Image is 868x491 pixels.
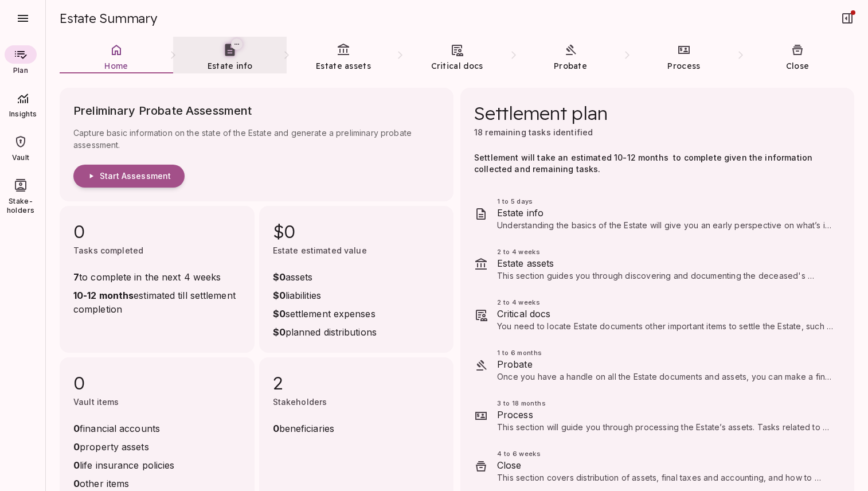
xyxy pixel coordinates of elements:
span: Estate info [497,206,836,220]
span: Start Assessment [100,171,171,181]
strong: 0 [73,459,80,471]
div: 2 to 4 weeksEstate assetsThis section guides you through discovering and documenting the deceased... [460,239,854,290]
span: This section will guide you through processing the Estate’s assets. Tasks related to your specifi... [497,422,834,455]
div: 1 to 6 monthsProbateOnce you have a handle on all the Estate documents and assets, you can make a... [460,340,854,391]
span: 3 to 18 months [497,399,836,408]
span: Estate assets [497,256,836,270]
span: Estate assets [316,61,371,71]
span: Insights [2,110,44,119]
span: Critical docs [497,307,836,321]
span: beneficiaries [273,422,334,435]
span: Preliminary Probate Assessment [73,102,440,127]
div: 0Tasks completed7to complete in the next 4 weeks10-12 monthsestimated till settlement completion [60,206,255,353]
span: Capture basic information on the state of the Estate and generate a preliminary probate assessment. [73,127,440,151]
span: Estate estimated value [273,246,367,255]
span: Plan [13,66,28,75]
button: Start Assessment [73,165,185,188]
span: Process [497,408,836,422]
span: 1 to 6 months [497,348,836,357]
span: planned distributions [273,325,377,339]
span: 18 remaining tasks identified [474,127,593,137]
span: Once you have a handle on all the Estate documents and assets, you can make a final determination... [497,372,834,439]
span: liabilities [273,289,377,302]
strong: $0 [273,326,286,338]
span: Settlement plan [474,102,607,124]
span: 0 [73,371,241,394]
span: Home [104,61,128,71]
span: assets [273,270,377,284]
span: 0 [73,220,241,243]
strong: 0 [73,478,80,489]
span: 1 to 5 days [497,197,836,206]
span: Close [497,458,836,472]
strong: $0 [273,290,286,301]
span: Estate Summary [60,10,157,26]
span: Probate [497,357,836,371]
span: 4 to 6 weeks [497,449,836,458]
span: $0 [273,220,440,243]
div: 1 to 5 daysEstate infoUnderstanding the basics of the Estate will give you an early perspective o... [460,189,854,239]
span: You need to locate Estate documents other important items to settle the Estate, such as insurance... [497,321,833,365]
span: settlement expenses [273,307,377,321]
span: property assets [73,440,174,454]
span: 2 [273,371,440,394]
strong: 0 [73,423,80,434]
span: financial accounts [73,422,174,435]
span: other items [73,477,174,490]
span: Critical docs [431,61,483,71]
span: Close [786,61,810,71]
span: Vault [12,153,30,162]
div: Insights [2,84,44,124]
span: Probate [554,61,587,71]
p: Understanding the basics of the Estate will give you an early perspective on what’s in store for ... [497,220,836,231]
span: Vault items [73,397,119,407]
div: 2 to 4 weeksCritical docsYou need to locate Estate documents other important items to settle the ... [460,290,854,340]
strong: $0 [273,308,286,319]
strong: $0 [273,271,286,283]
span: Estate info [208,61,252,71]
span: 2 to 4 weeks [497,298,836,307]
span: 2 to 4 weeks [497,247,836,256]
span: This section guides you through discovering and documenting the deceased's financial assets and l... [497,271,830,326]
strong: 0 [73,441,80,453]
strong: 0 [273,423,279,434]
span: Tasks completed [73,246,143,255]
span: Process [667,61,700,71]
span: Settlement will take an estimated 10-12 months to complete given the information collected and re... [474,153,815,174]
strong: 10-12 months [73,290,134,301]
div: 3 to 18 monthsProcessThis section will guide you through processing the Estate’s assets. Tasks re... [460,391,854,441]
div: $0Estate estimated value$0assets$0liabilities$0settlement expenses$0planned distributions [259,206,454,353]
span: life insurance policies [73,458,174,472]
strong: 7 [73,271,79,283]
span: to complete in the next 4 weeks [73,270,241,284]
span: Stakeholders [273,397,327,407]
span: estimated till settlement completion [73,289,241,316]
